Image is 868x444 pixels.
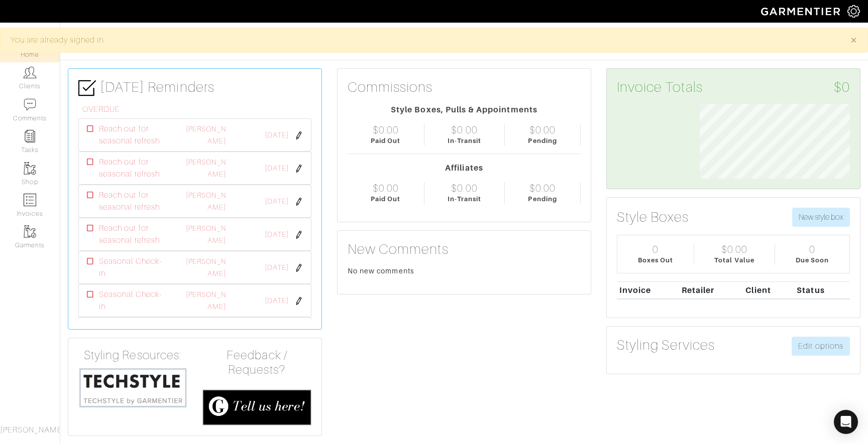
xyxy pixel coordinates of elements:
[617,209,689,226] h3: Style Boxes
[348,266,581,276] div: No new comments
[295,264,303,272] img: pen-cf24a1663064a2ec1b9c1bd2387e9de7a2fa800b781884d57f21acf72779bad2.png
[265,262,289,273] span: [DATE]
[24,225,36,238] img: garments-icon-b7da505a4dc4fd61783c78ac3ca0ef83fa9d6f193b1c9dc38574b1d14d53ca28.png
[82,105,311,114] h6: OVERDUE
[295,198,303,206] img: pen-cf24a1663064a2ec1b9c1bd2387e9de7a2fa800b781884d57f21acf72779bad2.png
[78,348,187,363] h4: Styling Resources:
[617,281,679,299] th: Invoice
[78,367,187,408] img: techstyle-93310999766a10050dc78ceb7f971a75838126fd19372ce40ba20cdf6a89b94b.png
[529,182,556,194] div: $0.00
[99,156,168,180] span: Reach out for seasonal refresh
[448,194,482,204] div: In-Transit
[295,297,303,305] img: pen-cf24a1663064a2ec1b9c1bd2387e9de7a2fa800b781884d57f21acf72779bad2.png
[24,162,36,175] img: garments-icon-b7da505a4dc4fd61783c78ac3ca0ef83fa9d6f193b1c9dc38574b1d14d53ca28.png
[265,196,289,207] span: [DATE]
[295,231,303,239] img: pen-cf24a1663064a2ec1b9c1bd2387e9de7a2fa800b781884d57f21acf72779bad2.png
[348,241,581,258] h3: New Comments
[348,79,433,96] h3: Commissions
[617,79,850,96] h3: Invoice Totals
[679,281,743,299] th: Retailer
[186,125,226,145] a: [PERSON_NAME]
[24,98,36,111] img: comment-icon-a0a6a9ef722e966f86d9cbdc48e553b5cf19dbc54f86b18d962a5391bc8f6eb6.png
[186,191,226,211] a: [PERSON_NAME]
[99,255,168,279] span: Seasonal Check-in
[186,158,226,178] a: [PERSON_NAME]
[265,163,289,174] span: [DATE]
[528,136,557,145] div: Pending
[809,243,815,255] div: 0
[24,66,36,79] img: clients-icon-6bae9207a08558b7cb47a8932f037763ab4055f8c8b6bfacd5dc20c3e0201464.png
[653,243,659,255] div: 0
[99,288,168,313] span: Seasonal Check-in
[743,281,795,299] th: Client
[371,194,400,204] div: Paid Out
[202,348,311,377] h4: Feedback / Requests?
[451,182,477,194] div: $0.00
[295,131,303,139] img: pen-cf24a1663064a2ec1b9c1bd2387e9de7a2fa800b781884d57f21acf72779bad2.png
[202,389,311,426] img: feedback_requests-3821251ac2bd56c73c230f3229a5b25d6eb027adea667894f41107c140538ee0.png
[78,79,311,97] h3: [DATE] Reminders
[373,182,399,194] div: $0.00
[714,255,754,265] div: Total Value
[265,229,289,240] span: [DATE]
[78,79,96,97] img: check-box-icon-36a4915ff3ba2bd8f6e4f29bc755bb66becd62c870f447fc0dd1365fcfddab58.png
[371,136,400,145] div: Paid Out
[617,337,715,354] h3: Styling Services
[99,222,168,246] span: Reach out for seasonal refresh
[348,162,581,174] div: Affiliates
[796,255,829,265] div: Due Soon
[24,130,36,142] img: reminder-icon-8004d30b9f0a5d33ae49ab947aed9ed385cf756f9e5892f1edd6e32f2345188e.png
[528,194,557,204] div: Pending
[265,295,289,307] span: [DATE]
[99,189,168,213] span: Reach out for seasonal refresh
[348,104,581,116] div: Style Boxes, Pulls & Appointments
[24,194,36,206] img: orders-icon-0abe47150d42831381b5fb84f609e132dff9fe21cb692f30cb5eec754e2cba89.png
[834,79,850,96] span: $0
[792,337,850,356] a: Edit options
[451,124,477,136] div: $0.00
[186,257,226,277] a: [PERSON_NAME]
[756,3,847,20] img: garmentier-logo-header-white-b43fb05a5012e4ada735d5af1a66efaba907eab6374d6393d1fbf88cb4ef424d.png
[186,290,226,311] a: [PERSON_NAME]
[265,130,289,141] span: [DATE]
[847,5,860,18] img: gear-icon-white-bd11855cb880d31180b6d7d6211b90ccbf57a29d726f0c71d8c61bd08dd39cc2.png
[99,123,168,147] span: Reach out for seasonal refresh
[638,255,673,265] div: Boxes Out
[11,34,835,46] div: You are already signed in.
[529,124,556,136] div: $0.00
[186,224,226,244] a: [PERSON_NAME]
[721,243,747,255] div: $0.00
[834,410,858,434] div: Open Intercom Messenger
[795,281,850,299] th: Status
[373,124,399,136] div: $0.00
[850,33,857,47] span: ×
[448,136,482,145] div: In-Transit
[792,208,850,227] button: New style box
[295,165,303,173] img: pen-cf24a1663064a2ec1b9c1bd2387e9de7a2fa800b781884d57f21acf72779bad2.png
